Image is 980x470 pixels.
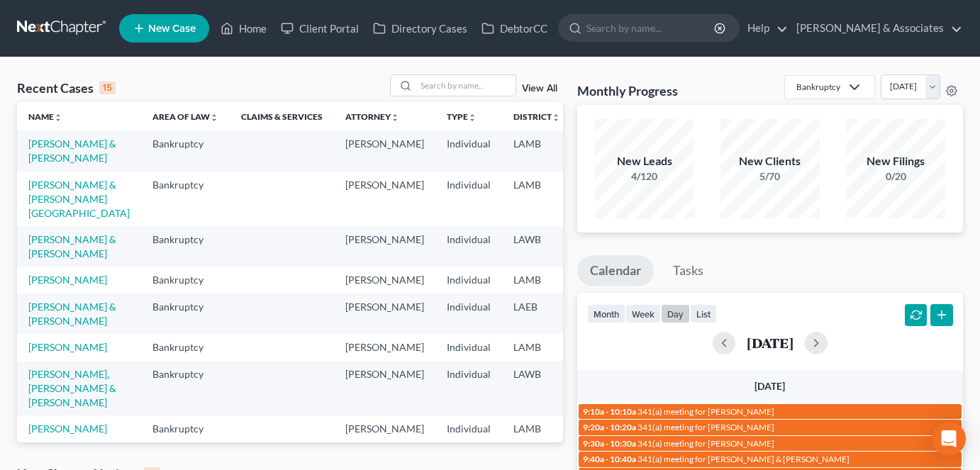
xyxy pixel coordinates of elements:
a: Home [213,16,274,41]
a: View All [522,84,557,94]
i: unfold_more [468,113,477,122]
a: Districtunfold_more [513,111,560,122]
a: [PERSON_NAME] [28,274,107,286]
div: 0/20 [846,169,945,184]
div: New Clients [720,153,820,169]
button: list [690,304,717,323]
td: [PERSON_NAME] [334,293,435,334]
span: 9:10a - 10:10a [583,406,636,417]
td: Individual [435,130,502,171]
td: Bankruptcy [141,361,230,415]
a: [PERSON_NAME] & [PERSON_NAME][GEOGRAPHIC_DATA] [28,179,130,219]
a: Tasks [660,255,716,286]
a: Client Portal [274,16,366,41]
a: [PERSON_NAME] & Associates [789,16,962,41]
td: Individual [435,293,502,334]
td: [PERSON_NAME] [334,334,435,360]
div: 5/70 [720,169,820,184]
i: unfold_more [552,113,560,122]
button: month [587,304,625,323]
a: [PERSON_NAME], [PERSON_NAME] & [PERSON_NAME] [28,368,116,408]
td: [PERSON_NAME] [334,361,435,415]
td: Bankruptcy [141,226,230,267]
i: unfold_more [391,113,399,122]
a: [PERSON_NAME] [28,341,107,353]
td: Bankruptcy [141,130,230,171]
a: Attorneyunfold_more [345,111,399,122]
td: [PERSON_NAME] [334,267,435,293]
td: LAWB [502,361,572,415]
td: LAMB [502,172,572,226]
div: New Filings [846,153,945,169]
td: Individual [435,267,502,293]
div: Recent Cases [17,79,116,96]
a: Directory Cases [366,16,474,41]
td: Individual [435,226,502,267]
td: Bankruptcy [141,334,230,360]
span: New Case [148,23,196,34]
span: 9:30a - 10:30a [583,438,636,449]
a: Typeunfold_more [447,111,477,122]
td: Bankruptcy [141,415,230,442]
input: Search by name... [416,75,516,96]
a: [PERSON_NAME] & [PERSON_NAME] [28,301,116,327]
td: [PERSON_NAME] [334,226,435,267]
span: [DATE] [755,380,785,392]
h3: Monthly Progress [577,82,678,99]
td: Bankruptcy [141,267,230,293]
a: Calendar [577,255,654,286]
a: [PERSON_NAME] [28,423,107,435]
button: day [661,304,690,323]
input: Search by name... [586,15,716,41]
td: LAMB [502,267,572,293]
a: Help [740,16,788,41]
span: 341(a) meeting for [PERSON_NAME] [637,422,774,432]
td: [PERSON_NAME] [334,172,435,226]
td: [PERSON_NAME] [334,130,435,171]
a: [PERSON_NAME] & [PERSON_NAME] [28,233,116,259]
div: 4/120 [595,169,694,184]
td: Individual [435,172,502,226]
td: Individual [435,334,502,360]
td: Bankruptcy [141,172,230,226]
div: 15 [99,82,116,94]
th: Claims & Services [230,102,334,130]
td: LAMB [502,415,572,442]
td: Bankruptcy [141,293,230,334]
span: 9:20a - 10:20a [583,422,636,432]
button: week [625,304,661,323]
div: Open Intercom Messenger [932,422,966,456]
td: LAMB [502,130,572,171]
a: Area of Lawunfold_more [152,111,218,122]
i: unfold_more [210,113,218,122]
span: 341(a) meeting for [PERSON_NAME] [637,406,774,417]
a: Nameunfold_more [28,111,62,122]
div: New Leads [595,153,694,169]
td: Individual [435,361,502,415]
span: 341(a) meeting for [PERSON_NAME] & [PERSON_NAME] [637,454,850,464]
a: [PERSON_NAME] & [PERSON_NAME] [28,138,116,164]
td: LAMB [502,334,572,360]
td: [PERSON_NAME] [334,415,435,442]
div: Bankruptcy [796,81,840,93]
a: DebtorCC [474,16,555,41]
span: 341(a) meeting for [PERSON_NAME] [637,438,774,449]
td: LAWB [502,226,572,267]
td: Individual [435,415,502,442]
span: 9:40a - 10:40a [583,454,636,464]
h2: [DATE] [747,335,794,350]
td: LAEB [502,293,572,334]
i: unfold_more [54,113,62,122]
